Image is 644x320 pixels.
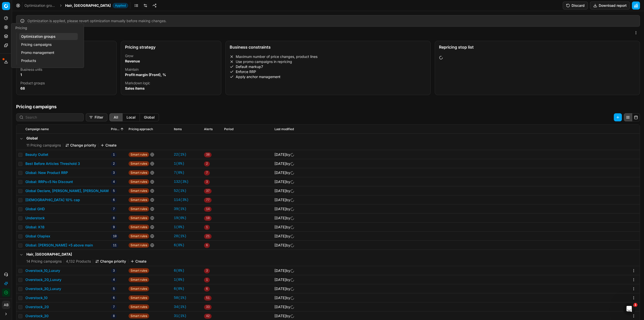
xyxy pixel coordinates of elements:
span: Campaign name [25,127,49,131]
span: [DATE] [274,189,286,193]
span: 6 [204,243,210,248]
div: by [274,243,294,248]
div: by [274,179,294,184]
a: 39(1%) [174,206,186,211]
h5: Global [26,136,116,141]
span: [DATE] [274,243,286,247]
span: 10 [204,216,212,221]
dt: Business units [20,68,112,71]
a: 28(1%) [174,234,186,239]
a: Promo management [19,49,78,56]
button: Global: [PERSON_NAME] +5 above main [25,243,93,248]
span: 3 [111,170,117,175]
a: 6(0%) [174,286,184,291]
div: Pricing strategy [125,45,217,49]
span: Smart rules [129,197,149,202]
a: 19(0%) [174,216,186,221]
button: Beauty Outlet [25,152,48,157]
div: by [274,234,294,239]
button: Overstock_30 [25,313,49,318]
dt: Grow [125,54,217,58]
div: by [274,161,294,166]
span: 7 [111,305,117,310]
button: global [140,113,159,121]
span: [DATE] [274,198,286,202]
button: Discard [563,2,588,10]
button: local [123,113,140,121]
span: 7 [111,207,117,212]
span: 11 [111,243,118,248]
div: by [274,277,294,282]
span: AB [2,301,10,309]
span: Period [224,127,233,131]
span: Smart rules [129,234,149,239]
strong: Sales items [125,86,145,90]
span: Priority [111,127,119,131]
span: 4 [111,277,117,282]
span: 1 [633,303,637,307]
span: [DATE] [274,161,286,166]
span: Smart rules [129,313,149,318]
span: [DATE] [274,216,286,220]
span: 1 [111,152,117,157]
span: 37 [204,189,212,194]
span: Smart rules [129,277,149,282]
span: 51 [204,296,212,301]
a: 31(1%) [174,313,186,318]
span: Smart rules [129,268,149,273]
div: by [274,225,294,230]
span: [DATE] [274,268,286,273]
a: 1(0%) [174,277,184,282]
button: Filter [86,113,107,121]
a: 114(3%) [174,197,189,202]
a: 6(0%) [174,243,184,248]
span: 38 [204,152,212,157]
span: Smart rules [129,225,149,230]
div: by [274,216,294,221]
a: Optimization groups [19,33,78,40]
div: Optimization is applied, please revert optimization manually before making changes. [27,18,636,23]
div: by [274,152,294,157]
span: 11 Pricing campaigns [26,143,61,148]
a: 1(0%) [174,161,184,166]
span: 3 [204,180,210,185]
span: [DATE] [274,152,286,157]
span: 77 [204,198,212,203]
span: [DATE] [274,305,286,309]
div: Repricing stop list [439,45,636,49]
button: Change priority [95,259,126,264]
a: 1(0%) [174,225,184,230]
div: by [274,304,294,309]
span: Smart rules [129,179,149,184]
span: Last modified [274,127,294,131]
strong: Profit margin (Front), % [125,73,166,77]
a: Optimization groups [24,3,57,8]
h5: Hair, [GEOGRAPHIC_DATA] [26,252,146,257]
button: Global Declare, [PERSON_NAME], [PERSON_NAME] [25,188,112,193]
span: 3 [111,268,117,273]
a: 34(1%) [174,304,186,309]
a: Pricing campaigns [19,41,78,48]
span: Items [174,127,182,131]
li: Enforce RRP [230,69,426,74]
span: 4 [111,180,117,185]
span: 3 [204,268,210,273]
button: AB [2,301,10,309]
button: Global: K18 [25,225,45,230]
div: Business constraints [230,45,426,49]
span: Alerts [204,127,213,131]
a: 6(0%) [174,268,184,273]
span: 6 [111,198,117,203]
div: by [274,313,294,318]
span: [DATE] [274,234,286,238]
button: Understock [25,216,45,221]
span: 1 [204,225,210,230]
dt: Product groups [20,81,112,85]
span: 14 Pricing campaigns [26,259,62,264]
button: Create [100,143,116,148]
span: 1 [204,277,210,282]
nav: breadcrumb [24,3,128,8]
dt: Maintain [125,68,217,71]
a: 22(1%) [174,152,186,157]
span: 9 [111,225,117,230]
